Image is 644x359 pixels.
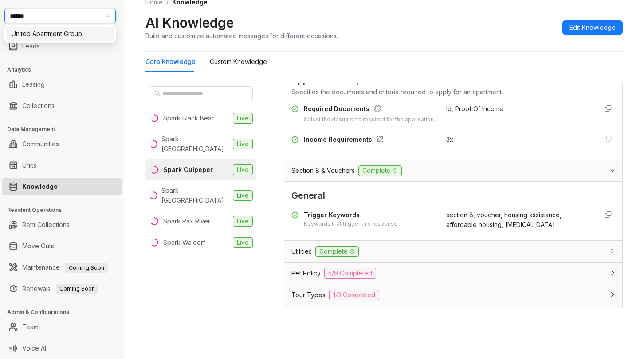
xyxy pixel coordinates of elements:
a: Leads [22,37,40,55]
li: Leasing [2,76,122,93]
div: United Apartment Group [6,27,114,41]
div: Select the documents required for the application. [304,116,435,124]
li: Team [2,318,122,336]
h3: Data Management [7,125,124,133]
span: Live [233,190,253,201]
span: Edit Knowledge [569,23,616,32]
a: Units [22,156,36,174]
a: Leasing [22,76,45,93]
span: Coming Soon [56,284,98,294]
span: Complete [358,165,402,176]
li: Move Outs [2,237,122,255]
li: Rent Collections [2,216,122,234]
div: Spark Black Bear [163,113,214,123]
span: Live [233,216,253,227]
span: Live [233,237,253,248]
span: Tour Types [291,290,326,300]
div: Required Documents [304,104,435,116]
a: Knowledge [22,178,58,195]
span: expanded [610,168,615,173]
div: Build and customize automated messages for different occasions. [145,31,338,40]
h3: Admin & Configurations [7,308,124,316]
span: 5/9 Completed [324,268,376,279]
div: Trigger Keywords [304,210,397,220]
div: Keywords that trigger this response [304,220,397,228]
button: Edit Knowledge [562,20,623,35]
span: 3x [446,136,453,143]
h2: AI Knowledge [145,14,234,31]
li: Maintenance [2,259,122,276]
span: collapsed [610,292,615,297]
span: 1/3 Completed [329,290,379,300]
a: RenewalsComing Soon [22,280,98,298]
span: Live [233,113,253,124]
span: Live [233,164,253,175]
div: Custom Knowledge [210,57,267,67]
li: Knowledge [2,178,122,195]
li: Renewals [2,280,122,298]
li: Communities [2,135,122,153]
div: Parking Policy0/13 Completed [284,306,622,327]
span: General [291,189,615,203]
span: collapsed [610,248,615,254]
div: Core Knowledge [145,57,196,67]
div: Spark [GEOGRAPHIC_DATA] [161,134,229,154]
span: Complete [315,246,359,257]
div: Income Requirements [304,135,387,146]
span: Coming Soon [65,263,108,273]
div: Section 8 & VouchersComplete [284,160,622,181]
div: Spark [GEOGRAPHIC_DATA] [161,186,229,205]
span: section 8, voucher, housing assistance, affordable housing, [MEDICAL_DATA] [446,211,562,228]
span: Id, Proof Of Income [446,105,503,112]
span: Section 8 & Vouchers [291,166,355,176]
a: Rent Collections [22,216,70,234]
a: Communities [22,135,59,153]
span: collapsed [610,270,615,275]
div: Pet Policy5/9 Completed [284,263,622,284]
div: Spark Culpeper [163,165,213,175]
a: Move Outs [22,237,54,255]
li: Collections [2,97,122,115]
h3: Analytics [7,66,124,74]
span: Utilities [291,247,312,256]
div: United Apartment Group [12,29,109,39]
div: Specifies the documents and criteria required to apply for an apartment. [291,87,615,97]
li: Leads [2,37,122,55]
div: Spark Waldorf [163,238,205,247]
li: Units [2,156,122,174]
a: Voice AI [22,339,46,357]
span: search [154,90,161,96]
div: Tour Types1/3 Completed [284,284,622,306]
span: Pet Policy [291,268,321,278]
a: Team [22,318,39,336]
h3: Resident Operations [7,206,124,214]
div: Spark Pax River [163,216,210,226]
a: Collections [22,97,55,115]
span: Live [233,139,253,149]
div: UtilitiesComplete [284,241,622,262]
li: Voice AI [2,339,122,357]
